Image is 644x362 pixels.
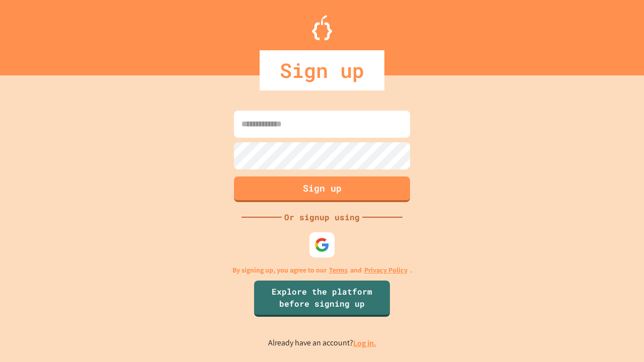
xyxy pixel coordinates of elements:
[232,265,412,276] p: By signing up, you agree to our and .
[602,322,634,352] iframe: chat widget
[260,50,384,90] div: Sign up
[364,265,408,276] a: Privacy Policy
[312,15,332,40] img: Logo.svg
[282,211,362,223] div: Or signup using
[353,338,376,348] a: Log in.
[314,237,330,252] img: google-icon.svg
[268,337,376,349] p: Already have an account?
[254,281,390,317] a: Explore the platform before signing up
[234,176,410,202] button: Sign up
[329,265,348,276] a: Terms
